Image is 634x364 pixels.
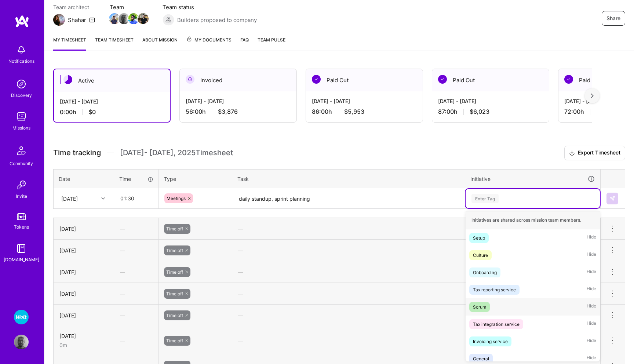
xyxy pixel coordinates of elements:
[54,69,170,92] div: Active
[8,57,34,65] div: Notifications
[53,14,65,26] img: Team Architect
[587,336,596,346] span: Hide
[12,335,30,349] a: User Avatar
[471,193,499,204] div: Enter Tag
[114,219,158,239] div: —
[59,247,108,254] div: [DATE]
[312,108,417,116] div: 86:00 h
[473,320,520,328] div: Tax integration service
[306,69,423,91] div: Paid Out
[166,338,183,343] span: Time off
[114,331,158,350] div: —
[465,284,600,303] div: —
[465,306,600,325] div: —
[465,262,600,282] div: —
[138,12,148,25] a: Team Member Avatar
[218,108,238,116] span: $3,876
[119,13,130,24] img: Team Member Avatar
[119,12,129,25] a: Team Member Avatar
[11,91,32,99] div: Discovery
[591,93,594,98] img: right
[53,3,95,11] span: Team architect
[14,77,29,91] img: discovery
[232,331,465,350] div: —
[473,286,516,294] div: Tax reporting service
[163,14,174,26] img: Builders proposed to company
[120,148,233,157] span: [DATE] - [DATE] , 2025 Timesheet
[232,241,465,260] div: —
[569,149,575,157] i: icon Download
[587,319,596,329] span: Hide
[114,262,158,282] div: —
[166,248,183,253] span: Time off
[114,189,158,208] input: HH:MM
[609,196,615,201] img: Submit
[233,189,464,208] textarea: daily standup, sprint planning
[606,15,620,22] span: Share
[53,36,86,51] a: My timesheet
[61,194,78,202] div: [DATE]
[587,302,596,312] span: Hide
[63,75,72,84] img: Active
[232,219,465,239] div: —
[12,142,30,160] img: Community
[114,241,158,260] div: —
[128,13,139,24] img: Team Member Avatar
[138,13,149,24] img: Team Member Avatar
[15,15,29,28] img: logo
[344,108,364,116] span: $5,953
[14,310,29,324] img: Wolt - Fintech: Payments Expansion Team
[110,12,119,25] a: Team Member Avatar
[159,169,232,188] th: Type
[177,16,257,24] span: Builders proposed to company
[59,341,108,349] div: 0m
[59,268,108,276] div: [DATE]
[60,98,164,105] div: [DATE] - [DATE]
[17,213,26,220] img: tokens
[232,262,465,282] div: —
[312,75,321,84] img: Paid Out
[14,109,29,124] img: teamwork
[12,310,30,324] a: Wolt - Fintech: Payments Expansion Team
[166,291,183,296] span: Time off
[166,269,183,275] span: Time off
[68,16,86,24] div: Shahar
[465,241,600,260] div: —
[186,36,232,44] span: My Documents
[473,251,488,259] div: Culture
[564,75,573,84] img: Paid Out
[186,75,194,84] img: Invoiced
[432,69,549,91] div: Paid Out
[587,250,596,260] span: Hide
[465,219,600,239] div: —
[10,160,33,167] div: Community
[232,284,465,303] div: —
[59,225,108,233] div: [DATE]
[14,223,29,231] div: Tokens
[232,169,465,188] th: Task
[470,108,489,116] span: $6,023
[14,43,29,57] img: bell
[129,12,138,25] a: Team Member Avatar
[110,3,148,11] span: Team
[258,37,285,43] span: Team Pulse
[142,36,178,51] a: About Mission
[587,285,596,295] span: Hide
[473,234,485,242] div: Setup
[109,13,120,24] img: Team Member Avatar
[12,124,30,132] div: Missions
[470,175,595,183] div: Initiative
[564,146,625,160] button: Export Timesheet
[186,97,291,105] div: [DATE] - [DATE]
[258,36,285,51] a: Team Pulse
[95,36,134,51] a: Team timesheet
[186,108,291,116] div: 56:00 h
[101,197,105,200] i: icon Chevron
[59,332,108,340] div: [DATE]
[54,169,114,188] th: Date
[88,108,96,116] span: $0
[438,108,543,116] div: 87:00 h
[60,108,164,116] div: 0:00 h
[602,11,625,26] button: Share
[240,36,249,51] a: FAQ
